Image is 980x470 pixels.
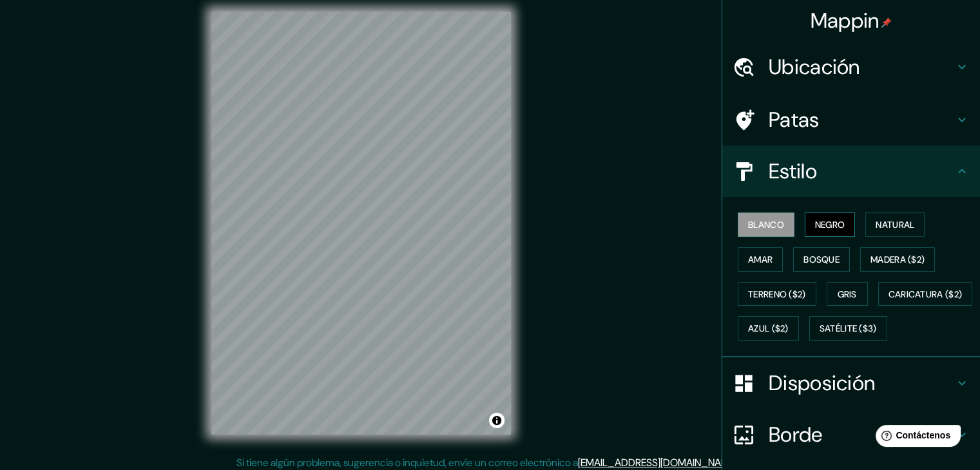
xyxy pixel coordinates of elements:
[870,254,925,265] font: Madera ($2)
[578,456,737,469] a: [EMAIL_ADDRESS][DOMAIN_NAME]
[803,254,840,265] font: Bosque
[889,288,963,300] font: Caricatura ($2)
[748,323,789,335] font: Azul ($2)
[815,219,845,230] font: Negro
[738,282,816,306] button: Terreno ($2)
[722,146,980,197] div: Estilo
[738,212,794,237] button: Blanco
[748,288,806,300] font: Terreno ($2)
[489,413,504,428] button: Activar o desactivar atribución
[838,288,857,300] font: Gris
[722,94,980,146] div: Patas
[236,456,578,469] font: Si tiene algún problema, sugerencia o inquietud, envíe un correo electrónico a
[769,158,817,185] font: Estilo
[738,247,783,272] button: Amar
[748,254,773,265] font: Amar
[769,421,823,448] font: Borde
[811,7,879,34] font: Mappin
[722,409,980,460] div: Borde
[769,53,860,80] font: Ubicación
[722,357,980,409] div: Disposición
[860,247,935,272] button: Madera ($2)
[809,316,887,341] button: Satélite ($3)
[769,106,820,133] font: Patas
[738,316,799,341] button: Azul ($2)
[211,12,511,435] canvas: Mapa
[820,323,877,335] font: Satélite ($3)
[827,282,868,306] button: Gris
[722,41,980,93] div: Ubicación
[805,212,856,237] button: Negro
[865,420,966,456] iframe: Lanzador de widgets de ayuda
[878,282,973,306] button: Caricatura ($2)
[748,219,784,230] font: Blanco
[876,219,914,230] font: Natural
[793,247,850,272] button: Bosque
[769,370,875,397] font: Disposición
[865,212,925,237] button: Natural
[881,17,892,28] img: pin-icon.png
